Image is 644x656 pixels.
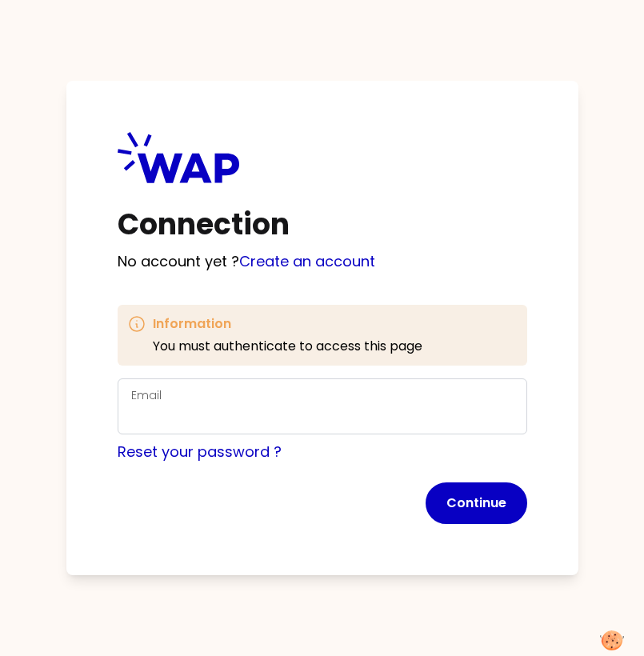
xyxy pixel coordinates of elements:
[239,251,375,271] a: Create an account
[118,442,282,462] a: Reset your password ?
[118,209,527,241] h1: Connection
[426,482,527,524] button: Continue
[131,387,162,403] label: Email
[153,337,422,356] p: You must authenticate to access this page
[153,314,422,334] h3: Information
[118,250,527,273] p: No account yet ?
